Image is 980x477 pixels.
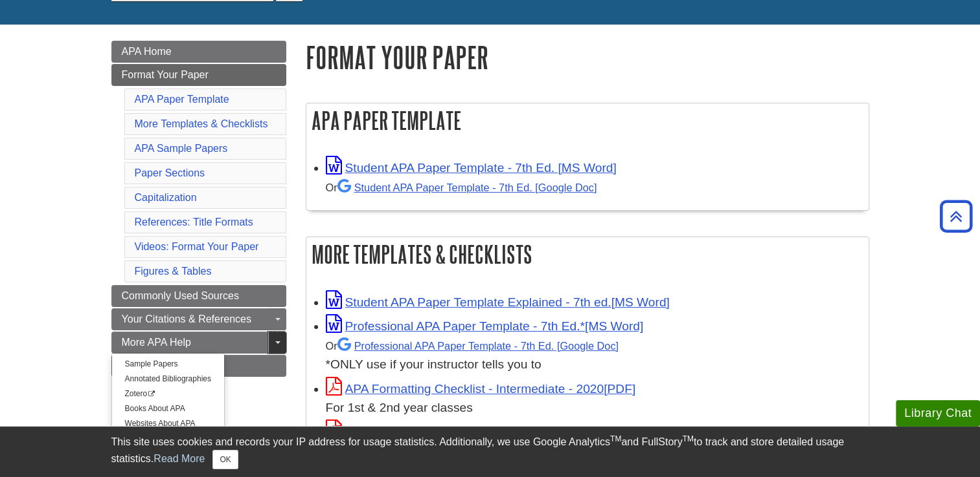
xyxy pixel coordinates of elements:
[122,290,239,301] span: Commonly Used Sources
[135,143,228,154] a: APA Sample Papers
[112,401,224,416] a: Books About APA
[135,192,197,203] a: Capitalization
[935,207,977,225] a: Back to Top
[326,182,597,193] small: Or
[111,285,286,307] a: Commonly Used Sources
[111,41,286,377] div: Guide Page Menu
[122,313,251,324] span: Your Citations & References
[326,382,636,396] a: Link opens in new window
[326,340,619,352] small: Or
[111,308,286,330] a: Your Citations & References
[135,167,205,178] a: Paper Sections
[326,295,670,309] a: Link opens in new window
[111,41,286,63] a: APA Home
[122,69,209,80] span: Format Your Paper
[147,390,155,397] i: This link opens in a new window
[111,332,286,354] a: More APA Help
[112,387,224,401] a: Zotero
[122,337,191,348] span: More APA Help
[135,118,268,129] a: More Templates & Checklists
[326,425,621,438] a: Link opens in new window
[896,400,980,427] button: Library Chat
[326,161,617,175] a: Link opens in new window
[111,64,286,86] a: Format Your Paper
[111,434,869,469] div: This site uses cookies and records your IP address for usage statistics. Additionally, we use Goo...
[112,416,224,431] a: Websites About APA
[610,434,621,443] sup: TM
[112,357,224,372] a: Sample Papers
[154,453,205,464] a: Read More
[326,399,862,418] div: For 1st & 2nd year classes
[306,237,869,271] h2: More Templates & Checklists
[135,266,212,277] a: Figures & Tables
[326,336,862,374] div: *ONLY use if your instructor tells you to
[135,241,259,252] a: Videos: Format Your Paper
[122,46,172,57] span: APA Home
[306,103,869,138] h2: APA Paper Template
[337,182,597,193] a: Student APA Paper Template - 7th Ed. [Google Doc]
[337,340,619,352] a: Professional APA Paper Template - 7th Ed.
[135,94,229,105] a: APA Paper Template
[135,217,253,228] a: References: Title Formats
[212,450,238,469] button: Close
[306,41,869,74] h1: Format Your Paper
[326,319,644,333] a: Link opens in new window
[112,372,224,387] a: Annotated Bibliographies
[683,434,694,443] sup: TM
